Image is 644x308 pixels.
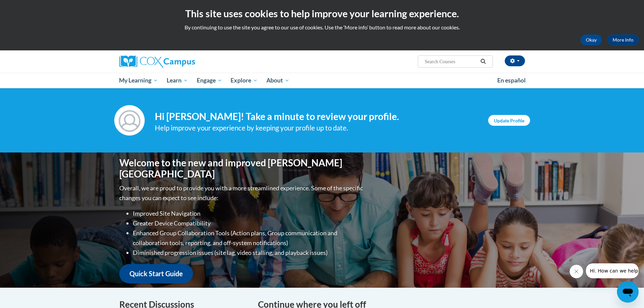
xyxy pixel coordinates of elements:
button: Search [478,57,488,66]
div: Help improve your experience by keeping your profile up to date. [155,122,478,134]
h2: This site uses cookies to help improve your learning experience. [5,7,639,20]
span: About [266,76,289,85]
a: More Info [607,34,639,45]
h4: Hi [PERSON_NAME]! Take a minute to review your profile. [155,111,478,122]
p: Overall, we are proud to provide you with a more streamlined experience. Some of the specific cha... [119,183,364,203]
button: Okay [580,34,602,45]
span: En español [497,77,526,84]
button: Account Settings [505,55,525,66]
span: Engage [197,76,222,85]
li: Improved Site Navigation [133,209,364,218]
li: Enhanced Group Collaboration Tools (Action plans, Group communication and collaboration tools, re... [133,228,364,248]
img: Cox Campus [119,55,195,68]
div: Main menu [109,73,535,88]
a: Explore [226,73,262,88]
span: Explore [231,76,258,85]
a: En español [493,73,530,88]
li: Greater Device Compatibility [133,218,364,228]
iframe: Close message [570,265,583,278]
iframe: Message from company [586,263,639,278]
a: Update Profile [488,115,530,126]
a: My Learning [115,73,163,88]
span: Hi. How can we help? [4,5,55,10]
span: Learn [167,76,188,85]
a: Cox Campus [119,55,248,68]
a: About [262,73,294,88]
iframe: Button to launch messaging window [617,281,639,303]
a: Learn [162,73,192,88]
span: My Learning [119,76,158,85]
li: Diminished progression issues (site lag, video stalling, and playback issues) [133,248,364,258]
p: By continuing to use the site you agree to our use of cookies. Use the ‘More info’ button to read... [5,24,639,31]
a: Quick Start Guide [119,264,193,283]
img: Profile Image [114,105,145,136]
h1: Welcome to the new and improved [PERSON_NAME][GEOGRAPHIC_DATA] [119,157,364,180]
input: Search Courses [424,57,478,66]
a: Engage [192,73,226,88]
